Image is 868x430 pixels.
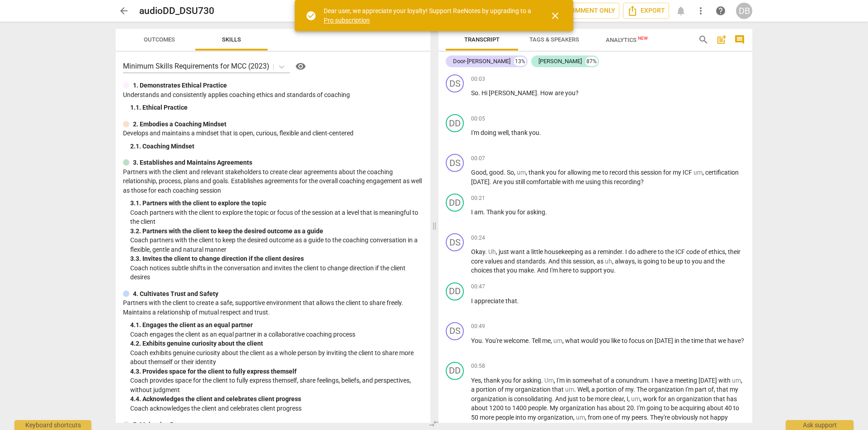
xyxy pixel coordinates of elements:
span: . [539,129,541,136]
span: . [614,267,616,274]
span: . [545,258,548,265]
span: So [507,169,514,176]
span: And [555,395,568,402]
span: , [703,169,705,176]
span: as [597,258,605,265]
span: is [508,395,514,402]
span: And [548,258,561,265]
p: Develops and maintains a mindset that is open, curious, flexible and client-centered [123,129,423,138]
span: . [528,337,532,344]
span: I'm [550,267,559,274]
span: . [483,208,486,216]
span: session [641,169,663,176]
span: . [482,337,485,344]
span: ? [641,178,644,185]
span: you [504,178,515,185]
span: using [585,178,602,185]
span: meeting [675,377,698,384]
span: , [725,248,728,255]
span: Export [627,5,665,16]
span: ICF [683,169,693,176]
span: thank [484,377,501,384]
span: portion [476,386,498,393]
span: to [622,337,629,344]
p: Minimum Skills Requirements for MCC (2023) [123,61,269,71]
span: organization [648,386,685,393]
span: here [559,267,573,274]
span: my [673,169,683,176]
span: Comment only [553,5,615,16]
div: Change speaker [446,282,464,301]
span: Filler word [631,395,640,402]
span: 00:03 [471,75,485,83]
span: Well [577,386,589,393]
p: Coach partners with the client to keep the desired outcome as a guide to the coaching conversatio... [130,236,423,254]
span: somewhat [572,377,604,384]
span: standards [516,258,545,265]
span: with [718,377,732,384]
div: 4. 3. Provides space for the client to fully express themself [130,367,423,376]
span: what [565,337,581,344]
span: doing [481,129,498,136]
span: I'm [471,129,481,136]
span: Hi [481,89,489,97]
div: DB [736,3,752,19]
p: 2. Embodies a Coaching Mindset [133,120,226,129]
span: me [592,169,602,176]
span: . [648,377,651,384]
span: Filler word [693,169,703,176]
span: New [638,36,648,41]
span: I [627,395,628,402]
span: close [550,10,561,21]
span: 00:05 [471,115,485,123]
div: Dear user, we appreciate your loyalty! Support RaeNotes by upgrading to a [324,6,533,25]
span: , [640,395,643,402]
span: , [509,129,511,136]
span: [DATE] [655,337,675,344]
p: 4. Cultivates Trust and Safety [133,289,218,299]
span: you [604,267,614,274]
span: asking [527,208,545,216]
p: Partners with the client to create a safe, supportive environment that allows the client to share... [123,298,423,317]
span: organization [515,386,552,393]
span: ethics [708,248,725,255]
span: still [515,178,526,185]
span: you [505,208,517,216]
div: 3. 2. Partners with the client to keep the desired outcome as a guide [130,227,423,236]
div: Change speaker [446,154,464,172]
span: organization [471,395,508,402]
a: Help [290,59,308,74]
span: . [541,377,544,384]
span: conundrum [616,377,648,384]
span: . [485,248,488,255]
span: going [643,258,660,265]
span: Good [471,169,486,176]
span: the [681,337,691,344]
span: work [643,395,658,402]
span: 00:47 [471,283,485,291]
span: that [552,386,565,393]
span: be [668,258,676,265]
span: values [485,258,504,265]
span: You [471,337,482,344]
div: 4. 2. Exhibits genuine curiosity about the client [130,339,423,348]
span: you [546,169,558,176]
span: code [686,248,701,255]
span: record [609,169,629,176]
button: Help [293,59,308,74]
span: appreciate [474,297,505,305]
div: Door-[PERSON_NAME] [453,57,510,66]
span: you [501,377,513,384]
span: like [611,337,622,344]
span: ? [576,89,579,97]
span: in [566,377,572,384]
span: Filler word [544,377,554,384]
span: Are [493,178,504,185]
span: I [471,208,474,216]
span: more [595,395,611,402]
span: to [573,267,580,274]
p: Coach engages the client as an equal partner in a collaborative coaching process [130,330,423,339]
div: 1. 1. Ethical Practice [130,103,423,112]
span: Filler word [488,248,496,255]
span: You're [485,337,504,344]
